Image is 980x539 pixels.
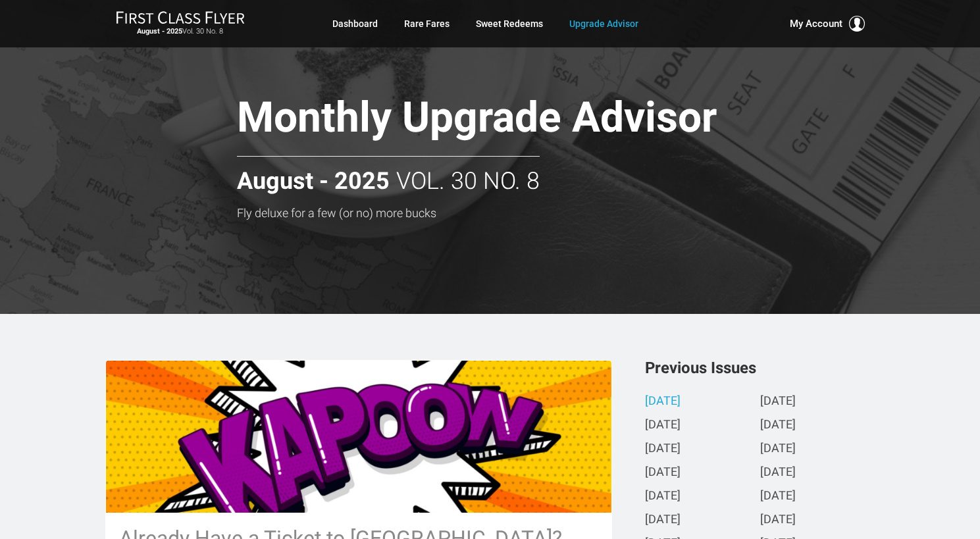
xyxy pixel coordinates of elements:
[569,12,638,36] a: Upgrade Advisor
[645,395,681,409] a: [DATE]
[645,442,681,456] a: [DATE]
[476,12,543,36] a: Sweet Redeems
[237,156,540,195] h2: Vol. 30 No. 8
[760,513,796,527] a: [DATE]
[237,207,810,220] h3: Fly deluxe for a few (or no) more bucks
[645,419,681,432] a: [DATE]
[404,12,450,36] a: Rare Fares
[790,16,865,32] button: My Account
[332,12,378,36] a: Dashboard
[645,490,681,503] a: [DATE]
[760,490,796,503] a: [DATE]
[760,466,796,480] a: [DATE]
[645,513,681,527] a: [DATE]
[237,168,390,195] strong: August - 2025
[645,360,875,376] h3: Previous Issues
[116,11,245,37] a: First Class FlyerAugust - 2025Vol. 30 No. 8
[760,395,796,409] a: [DATE]
[237,95,810,145] h1: Monthly Upgrade Advisor
[116,27,245,36] small: Vol. 30 No. 8
[790,16,842,32] span: My Account
[760,419,796,432] a: [DATE]
[116,11,245,24] img: First Class Flyer
[760,442,796,456] a: [DATE]
[645,466,681,480] a: [DATE]
[137,27,182,36] strong: August - 2025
